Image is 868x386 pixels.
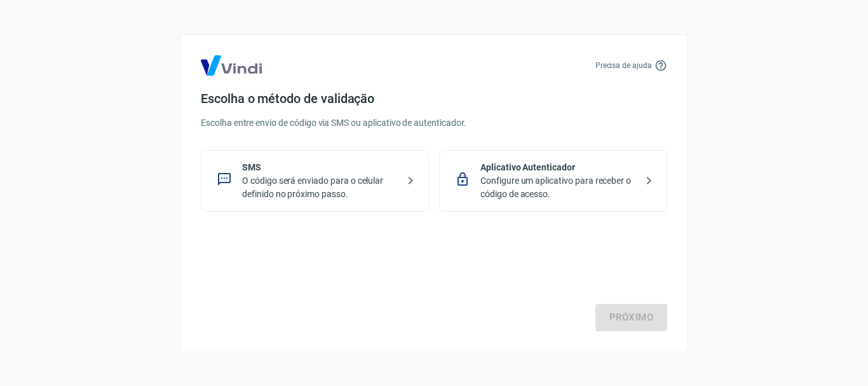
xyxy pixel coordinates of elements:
div: Aplicativo AutenticadorConfigure um aplicativo para receber o código de acesso. [439,150,667,212]
h4: Escolha o método de validação [201,91,667,106]
p: Escolha entre envio de código via SMS ou aplicativo de autenticador. [201,116,667,130]
p: Configure um aplicativo para receber o código de acesso. [480,174,636,201]
p: O código será enviado para o celular definido no próximo passo. [242,174,398,201]
div: SMSO código será enviado para o celular definido no próximo passo. [201,150,429,212]
img: Logo Vind [201,55,262,76]
p: Aplicativo Autenticador [480,161,636,174]
p: SMS [242,161,398,174]
p: Precisa de ajuda [595,60,652,71]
